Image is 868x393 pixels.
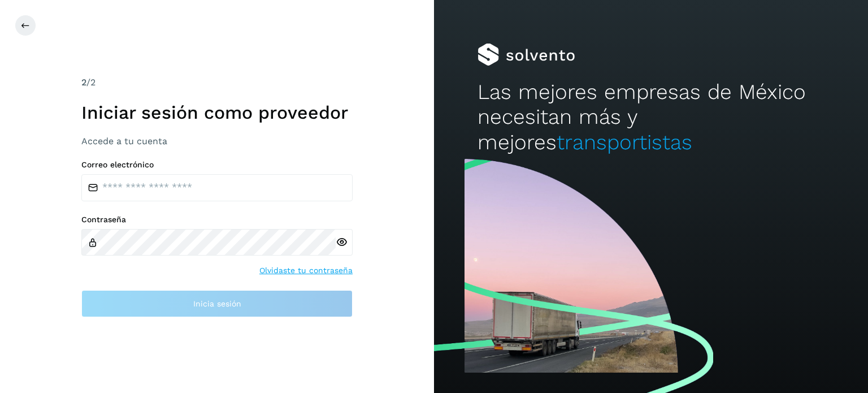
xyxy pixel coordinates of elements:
[81,160,353,170] label: Correo electrónico
[81,136,353,146] h3: Accede a tu cuenta
[81,290,353,317] button: Inicia sesión
[193,300,241,308] span: Inicia sesión
[81,77,86,88] span: 2
[81,102,353,123] h1: Iniciar sesión como proveedor
[557,130,692,154] span: transportistas
[81,215,353,224] label: Contraseña
[478,80,824,155] h2: Las mejores empresas de México necesitan más y mejores
[81,76,353,89] div: /2
[259,265,353,277] a: Olvidaste tu contraseña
